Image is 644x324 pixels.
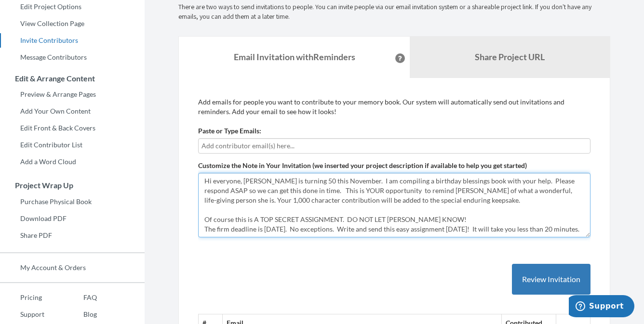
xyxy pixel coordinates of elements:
[512,264,590,295] button: Review Invitation
[198,173,590,237] textarea: Hi everyone, we are making a birthday blessings book to remind [PERSON_NAME] of what a wonderful,...
[0,74,145,83] h3: Edit & Arrange Content
[475,52,545,62] b: Share Project URL
[198,161,527,170] label: Customize the Note in Your Invitation (we inserted your project description if available to help ...
[63,307,97,322] a: Blog
[0,181,145,190] h3: Project Wrap Up
[63,290,97,305] a: FAQ
[178,2,610,22] p: There are two ways to send invitations to people. You can invite people via our email invitation ...
[198,97,590,117] p: Add emails for people you want to contribute to your memory book. Our system will automatically s...
[201,141,587,151] input: Add contributor email(s) here...
[234,52,355,62] strong: Email Invitation with Reminders
[198,126,261,136] label: Paste or Type Emails:
[569,295,634,319] iframe: Opens a widget where you can chat to one of our agents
